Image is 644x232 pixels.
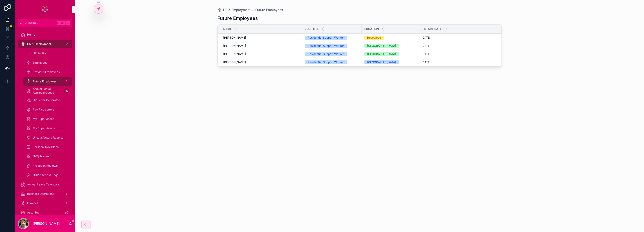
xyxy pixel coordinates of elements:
a: My Supervisions [23,124,72,133]
p: [DATE] [421,52,431,56]
img: App logo [41,6,49,13]
a: Future Employees4 [23,77,72,86]
span: Jump to... [25,21,55,25]
span: K [66,21,70,25]
span: Personal Dev Plans [33,145,59,149]
span: Future Employees [33,80,57,83]
p: [DATE] [421,60,431,64]
span: My Supervisees [33,117,54,121]
span: [PERSON_NAME] [223,44,246,48]
span: Employees [33,61,47,65]
span: AssetBot [27,211,39,214]
span: Annual Leave Calendars [27,183,59,186]
a: HR & Employment [18,40,72,48]
div: 15 [64,88,69,94]
span: Annual Leave Approval Queue [33,87,62,95]
span: Probation Reviews [33,164,58,168]
a: [DATE] [421,44,496,48]
span: Home [27,33,35,37]
span: Ctrl [57,21,65,25]
a: Previous Employees [23,68,72,76]
a: [DATE] [421,52,496,56]
a: Residential Support Worker [305,60,359,64]
a: GDPR Access Reqs [23,171,72,179]
a: [DATE] [421,36,496,40]
span: Previous Employees [33,70,60,74]
a: NVQ Tracker [23,152,72,161]
a: Home [18,30,72,39]
a: Unsatisfactory Reports [23,133,72,142]
a: Employees [23,59,72,67]
a: Invoices [18,199,72,207]
span: Job Title [305,27,319,31]
div: [GEOGRAPHIC_DATA] [367,52,396,56]
a: Annual Leave Approval Queue15 [23,87,72,95]
span: Unsatisfactory Reports [33,136,63,140]
a: HR Profile [23,49,72,58]
span: Invoices [27,201,38,205]
span: Pay Rise Letters [33,108,54,111]
span: [PERSON_NAME] [223,52,246,56]
a: HR & Employment [217,7,251,12]
a: Personal Dev Plans [23,143,72,151]
a: [PERSON_NAME] [223,44,299,48]
a: Residential Support Worker [305,44,359,48]
a: [PERSON_NAME] [223,52,299,56]
a: [PERSON_NAME] [223,60,299,64]
a: Residential Support Worker [305,36,359,40]
a: Business Operations [18,190,72,198]
p: [DATE] [421,36,431,40]
span: GDPR Access Reqs [33,173,58,177]
div: [GEOGRAPHIC_DATA] [367,44,396,48]
a: Pay Rise Letters [23,105,72,114]
span: [PERSON_NAME] [223,36,246,40]
p: [DATE] [421,44,431,48]
a: HR Letter Generator [23,96,72,104]
a: Residential Support Worker [305,52,359,56]
span: HR & Employment [27,42,51,46]
button: Jump to...CtrlK [18,19,72,27]
div: Residential Support Worker [308,52,344,56]
span: NVQ Tracker [33,155,50,158]
span: Start Date [424,27,442,31]
span: Business Operations [27,192,54,196]
a: My Supervisees [23,115,72,123]
a: [GEOGRAPHIC_DATA] [364,52,419,56]
div: Residential Support Worker [308,36,344,40]
div: [GEOGRAPHIC_DATA] [367,60,396,64]
span: HR & Employment [223,7,251,12]
div: Rosewood [367,36,381,40]
span: HR Profile [33,52,46,55]
p: [PERSON_NAME] [33,221,60,226]
div: 4 [64,79,69,84]
a: [PERSON_NAME] [223,36,299,40]
div: Residential Support Worker [308,60,344,64]
h1: Future Employees [217,15,258,22]
span: Name [223,27,232,31]
span: HR Letter Generator [33,98,60,102]
div: scrollable content [15,27,75,215]
a: Probation Reviews [23,162,72,170]
span: [PERSON_NAME] [223,60,246,64]
a: [GEOGRAPHIC_DATA] [364,44,419,48]
a: [GEOGRAPHIC_DATA] [364,60,419,64]
span: My Supervisions [33,126,55,130]
a: Annual Leave Calendars [18,180,72,189]
a: Future Employees [255,7,283,12]
div: Residential Support Worker [308,44,344,48]
span: Location [364,27,379,31]
a: Rosewood [364,36,419,40]
a: AssetBot [18,208,72,217]
a: [DATE] [421,60,496,64]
